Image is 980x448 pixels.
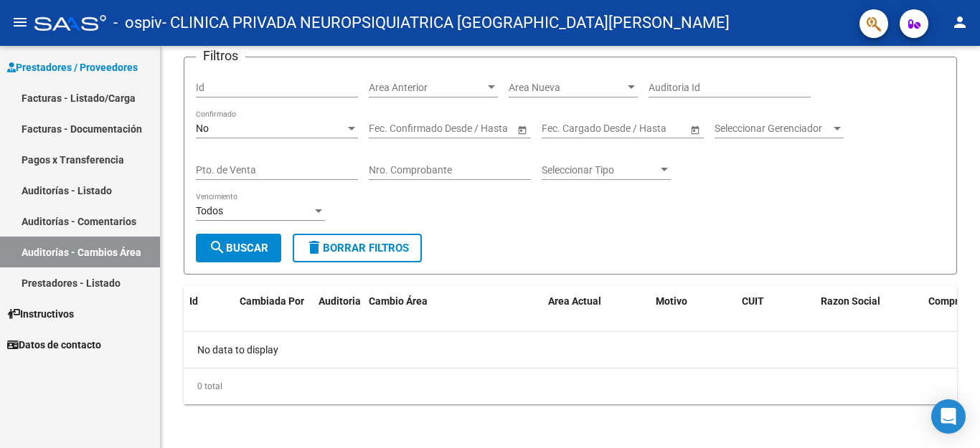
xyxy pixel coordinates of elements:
[815,286,923,349] datatable-header-cell: Razon Social
[715,123,831,135] span: Seleccionar Gerenciador
[548,295,601,307] span: Area Actual
[363,286,542,349] datatable-header-cell: Cambio Área
[650,286,736,349] datatable-header-cell: Motivo
[7,306,74,322] span: Instructivos
[196,46,245,66] h3: Filtros
[184,332,957,368] div: No data to display
[425,123,496,135] input: End date
[11,14,29,31] mat-icon: menu
[240,295,304,307] span: Cambiada Por
[736,286,815,349] datatable-header-cell: CUIT
[184,368,957,404] div: 0 total
[509,82,625,94] span: Area Nueva
[293,234,422,262] button: Borrar Filtros
[319,295,361,307] span: Auditoria
[369,295,428,307] span: Cambio Área
[209,239,226,256] mat-icon: search
[189,295,198,307] span: Id
[196,123,209,134] span: No
[656,295,687,307] span: Motivo
[234,286,313,349] datatable-header-cell: Cambiada Por
[821,295,880,307] span: Razon Social
[209,242,268,254] span: Buscar
[951,14,969,31] mat-icon: person
[306,239,323,256] mat-icon: delete
[113,7,162,39] span: - ospiv
[313,286,363,349] datatable-header-cell: Auditoria
[369,123,413,135] input: Start date
[184,286,234,349] datatable-header-cell: Id
[542,286,650,349] datatable-header-cell: Area Actual
[514,122,529,137] button: Open calendar
[369,82,485,94] span: Area Anterior
[542,123,586,135] input: Start date
[162,7,730,39] span: - CLINICA PRIVADA NEUROPSIQUIATRICA [GEOGRAPHIC_DATA][PERSON_NAME]
[196,234,281,262] button: Buscar
[687,122,702,137] button: Open calendar
[542,164,658,176] span: Seleccionar Tipo
[931,399,966,434] div: Open Intercom Messenger
[7,337,101,353] span: Datos de contacto
[306,242,409,254] span: Borrar Filtros
[598,123,669,135] input: End date
[7,59,138,75] span: Prestadores / Proveedores
[742,295,764,307] span: CUIT
[196,205,223,216] span: Todos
